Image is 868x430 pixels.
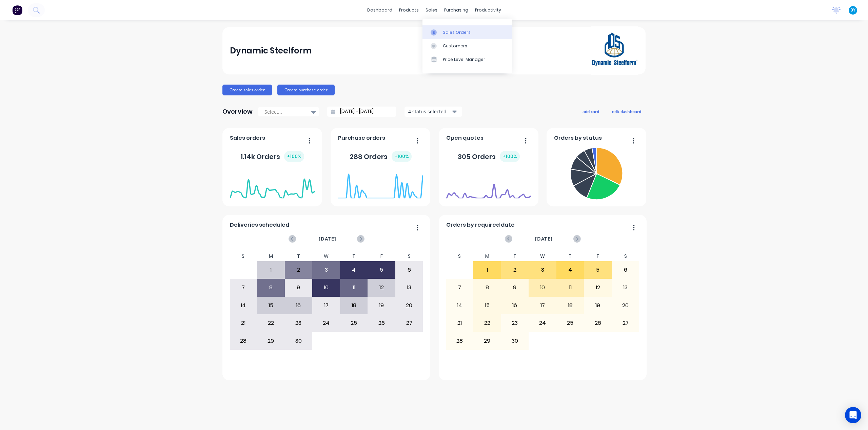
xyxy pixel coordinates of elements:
div: + 100 % [500,151,520,162]
div: 20 [612,297,639,314]
div: 288 Orders [350,151,412,162]
a: Sales Orders [422,25,512,39]
div: 24 [313,315,340,332]
div: 14 [446,297,473,314]
div: 30 [285,332,312,349]
a: Price Level Manager [422,53,512,66]
button: add card [578,107,604,116]
div: 21 [446,315,473,332]
div: 7 [446,279,473,296]
div: products [396,5,422,15]
a: dashboard [364,5,396,15]
div: productivity [472,5,505,15]
div: 1.14k Orders [240,151,304,162]
span: Purchase orders [338,134,385,142]
div: 9 [285,279,312,296]
div: 14 [230,297,257,314]
div: 28 [230,332,257,349]
div: + 100 % [392,151,412,162]
div: 11 [557,279,584,296]
div: Customers [443,43,467,49]
span: [DATE] [319,235,336,243]
img: Dynamic Steelform [591,26,638,75]
div: Open Intercom Messenger [845,407,861,423]
div: 29 [474,332,501,349]
div: 27 [396,315,423,332]
div: 20 [396,297,423,314]
div: 5 [584,262,611,278]
button: Create purchase order [277,85,335,95]
div: 18 [340,297,368,314]
span: Open quotes [446,134,484,142]
div: S [230,251,257,261]
div: 27 [612,315,639,332]
div: 12 [368,279,395,296]
div: 1 [474,262,501,278]
div: S [612,251,639,261]
div: 23 [501,315,529,332]
div: 15 [474,297,501,314]
div: 17 [313,297,340,314]
div: 29 [257,332,284,349]
div: 21 [230,315,257,332]
div: 16 [501,297,529,314]
div: 13 [396,279,423,296]
div: 6 [396,262,423,278]
button: 4 status selected [405,107,462,117]
div: 16 [285,297,312,314]
div: 23 [285,315,312,332]
div: T [501,251,529,261]
div: 24 [529,315,556,332]
div: 4 status selected [408,108,451,115]
div: 19 [584,297,611,314]
div: 1 [257,262,284,278]
div: 305 Orders [458,151,520,162]
div: S [446,251,474,261]
div: 28 [446,332,473,349]
div: W [529,251,556,261]
div: S [395,251,423,261]
div: W [312,251,340,261]
div: 26 [584,315,611,332]
div: Dynamic Steelform [230,44,312,58]
div: M [473,251,501,261]
div: 6 [612,262,639,278]
span: Sales orders [230,134,265,142]
div: 15 [257,297,284,314]
span: BY [850,7,855,13]
div: 10 [313,279,340,296]
div: 22 [257,315,284,332]
img: Factory [12,5,22,15]
div: 11 [340,279,368,296]
div: 18 [557,297,584,314]
div: 13 [612,279,639,296]
div: 8 [257,279,284,296]
div: 22 [474,315,501,332]
div: Price Level Manager [443,56,485,63]
div: 3 [313,262,340,278]
div: Sales Orders [443,29,471,36]
div: 7 [230,279,257,296]
div: 9 [501,279,529,296]
div: 25 [557,315,584,332]
div: 30 [501,332,529,349]
div: 17 [529,297,556,314]
div: T [556,251,584,261]
div: 3 [529,262,556,278]
div: F [368,251,395,261]
button: Create sales order [222,85,272,95]
div: 10 [529,279,556,296]
span: [DATE] [535,235,553,243]
div: 5 [368,262,395,278]
div: M [257,251,285,261]
div: 4 [340,262,368,278]
div: purchasing [441,5,472,15]
div: 25 [340,315,368,332]
button: edit dashboard [608,107,646,116]
span: Orders by required date [446,221,515,229]
div: + 100 % [284,151,304,162]
div: 8 [474,279,501,296]
a: Customers [422,39,512,53]
div: 4 [557,262,584,278]
div: 2 [285,262,312,278]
